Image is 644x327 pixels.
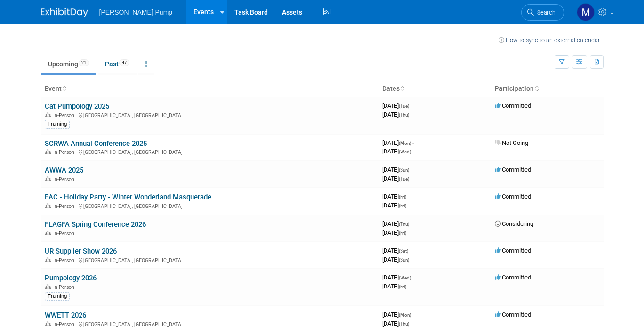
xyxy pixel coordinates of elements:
[399,167,409,173] span: (Sun)
[382,229,406,236] span: [DATE]
[45,274,97,282] a: Pumpology 2026
[399,284,406,289] span: (Fri)
[495,193,531,200] span: Committed
[382,166,412,173] span: [DATE]
[521,4,564,21] a: Search
[382,283,406,290] span: [DATE]
[45,231,51,235] img: In-Person Event
[412,311,414,318] span: -
[399,248,408,254] span: (Sat)
[382,175,409,182] span: [DATE]
[45,176,51,181] img: In-Person Event
[119,59,129,66] span: 47
[399,149,411,154] span: (Wed)
[534,85,539,92] a: Sort by Participation Type
[495,274,531,281] span: Committed
[45,257,51,262] img: In-Person Event
[45,256,375,263] div: [GEOGRAPHIC_DATA], [GEOGRAPHIC_DATA]
[45,311,86,319] a: WWETT 2026
[45,292,70,301] div: Training
[400,85,404,92] a: Sort by Start Date
[399,222,409,227] span: (Thu)
[399,104,409,109] span: (Tue)
[399,312,411,318] span: (Mon)
[98,55,137,73] a: Past47
[382,148,411,155] span: [DATE]
[382,320,409,327] span: [DATE]
[45,111,375,119] div: [GEOGRAPHIC_DATA], [GEOGRAPHIC_DATA]
[411,220,412,227] span: -
[410,247,411,254] span: -
[45,120,70,128] div: Training
[45,203,51,208] img: In-Person Event
[382,111,409,118] span: [DATE]
[399,321,409,327] span: (Thu)
[382,247,411,254] span: [DATE]
[45,220,146,229] a: FLAGFA Spring Conference 2026
[412,274,414,281] span: -
[45,112,51,117] img: In-Person Event
[495,220,533,227] span: Considering
[495,166,531,173] span: Committed
[53,203,77,209] span: In-Person
[45,148,375,155] div: [GEOGRAPHIC_DATA], [GEOGRAPHIC_DATA]
[495,247,531,254] span: Committed
[41,55,96,73] a: Upcoming21
[382,139,414,146] span: [DATE]
[53,176,77,183] span: In-Person
[45,139,147,148] a: SCRWA Annual Conference 2025
[411,102,412,109] span: -
[53,257,77,263] span: In-Person
[577,3,595,21] img: Mike Walters
[534,9,555,16] span: Search
[382,256,409,263] span: [DATE]
[45,193,211,201] a: EAC - Holiday Party - Winter Wonderland Masquerade
[45,149,51,154] img: In-Person Event
[45,284,51,289] img: In-Person Event
[382,220,412,227] span: [DATE]
[399,275,411,280] span: (Wed)
[45,247,117,255] a: UR Supplier Show 2026
[45,321,51,326] img: In-Person Event
[491,81,604,97] th: Participation
[45,166,83,175] a: AWWA 2025
[53,112,77,119] span: In-Person
[399,194,406,199] span: (Fri)
[382,274,414,281] span: [DATE]
[499,37,604,44] a: How to sync to an external calendar...
[41,8,88,17] img: ExhibitDay
[79,59,89,66] span: 21
[53,231,77,237] span: In-Person
[495,139,528,146] span: Not Going
[411,166,412,173] span: -
[399,112,409,118] span: (Thu)
[53,149,77,155] span: In-Person
[378,81,491,97] th: Dates
[62,85,66,92] a: Sort by Event Name
[399,141,411,146] span: (Mon)
[382,202,406,209] span: [DATE]
[45,202,375,209] div: [GEOGRAPHIC_DATA], [GEOGRAPHIC_DATA]
[382,311,414,318] span: [DATE]
[399,203,406,208] span: (Fri)
[495,102,531,109] span: Committed
[399,176,409,182] span: (Tue)
[382,102,412,109] span: [DATE]
[53,284,77,290] span: In-Person
[382,193,409,200] span: [DATE]
[41,81,378,97] th: Event
[399,231,406,236] span: (Fri)
[399,257,409,263] span: (Sun)
[99,8,173,16] span: [PERSON_NAME] Pump
[45,102,109,111] a: Cat Pumpology 2025
[495,311,531,318] span: Committed
[412,139,414,146] span: -
[408,193,409,200] span: -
